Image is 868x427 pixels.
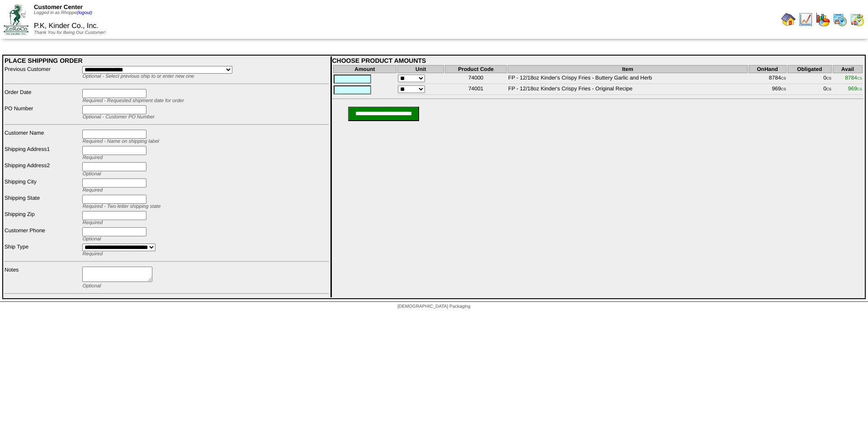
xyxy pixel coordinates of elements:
[445,74,507,84] td: 74000
[4,89,81,104] td: Order Date
[82,251,103,257] span: Required
[333,65,397,73] th: Amount
[82,236,101,242] span: Optional
[788,65,832,73] th: Obligated
[445,65,507,73] th: Product Code
[332,57,864,64] div: CHOOSE PRODUCT AMOUNTS
[749,65,787,73] th: OnHand
[34,4,83,10] span: Customer Center
[82,139,159,144] span: Required - Name on shipping label
[82,188,103,193] span: Required
[34,30,106,35] span: Thank You for Being Our Customer!
[34,10,92,15] span: Logged in as Rhoppe
[816,12,830,27] img: graph.gif
[4,66,81,80] td: Previous Customer
[788,85,832,95] td: 0
[4,105,81,120] td: PO Number
[4,266,81,289] td: Notes
[826,76,831,80] span: CS
[397,65,444,73] th: Unit
[82,114,155,120] span: Optional - Customer PO Number
[4,162,81,177] td: Shipping Address2
[749,74,787,84] td: 8784
[857,76,862,80] span: CS
[508,74,748,84] td: FP - 12/18oz Kinder's Crispy Fries - Buttery Garlic and Herb
[781,12,796,27] img: home.gif
[82,171,101,177] span: Optional
[445,85,507,95] td: 74001
[82,204,160,209] span: Required - Two letter shipping state
[82,74,194,79] span: Optional - Select previous ship to or enter new one
[4,129,81,145] td: Customer Name
[4,211,81,226] td: Shipping Zip
[4,4,28,34] img: ZoRoCo_Logo(Green%26Foil)%20jpg.webp
[845,75,862,81] span: 8784
[508,65,748,73] th: Item
[5,57,329,64] div: PLACE SHIPPING ORDER
[4,145,81,161] td: Shipping Address1
[781,87,786,91] span: CS
[77,10,92,15] a: (logout)
[833,12,847,27] img: calendarprod.gif
[397,304,470,309] span: [DEMOGRAPHIC_DATA] Packaging
[4,227,81,242] td: Customer Phone
[798,12,813,27] img: line_graph.gif
[82,220,103,225] span: Required
[857,87,862,91] span: CS
[508,85,748,95] td: FP - 12/18oz Kinder's Crispy Fries - Original Recipe
[82,155,103,160] span: Required
[826,87,831,91] span: CS
[4,194,81,210] td: Shipping State
[4,243,81,257] td: Ship Type
[4,178,81,193] td: Shipping City
[781,76,786,80] span: CS
[788,74,832,84] td: 0
[82,98,184,103] span: Required - Requested shipment date for order
[82,283,101,289] span: Optional
[848,85,862,92] span: 969
[850,12,864,27] img: calendarinout.gif
[34,22,99,30] span: P.K, Kinder Co., Inc.
[749,85,787,95] td: 969
[833,65,863,73] th: Avail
